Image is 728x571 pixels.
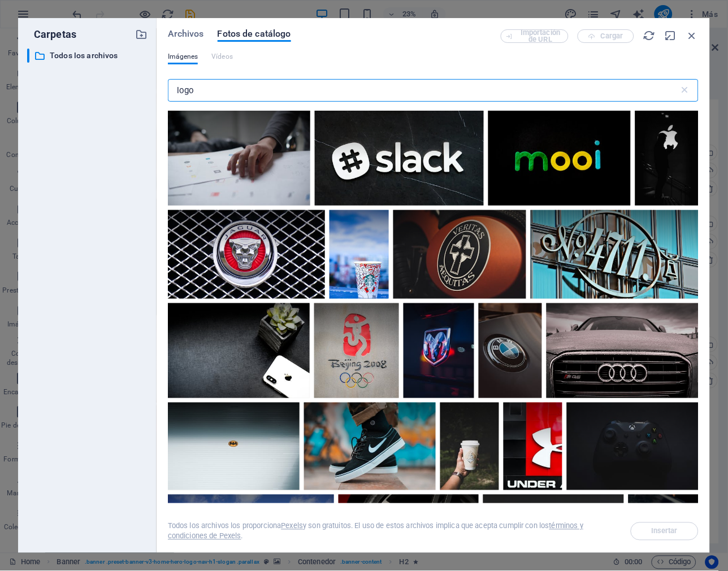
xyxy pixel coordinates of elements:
[631,522,699,541] span: Selecciona primero un archivo
[168,79,679,102] input: Buscar
[218,27,291,41] span: Fotos de catálogo
[211,50,233,63] span: Este tipo de archivo no es soportado por este elemento
[168,50,198,63] span: Imágenes
[50,49,127,62] p: Todos los archivos
[643,29,656,42] i: Volver a cargar
[27,49,29,63] div: ​
[281,522,304,530] a: Pexels
[665,29,677,42] i: Minimizar
[27,27,76,42] p: Carpetas
[168,521,617,542] div: Todos los archivos los proporciona y son gratuitos. El uso de estos archivos implica que acepta c...
[686,29,699,42] i: Cerrar
[168,27,204,41] span: Archivos
[135,28,148,41] i: Crear carpeta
